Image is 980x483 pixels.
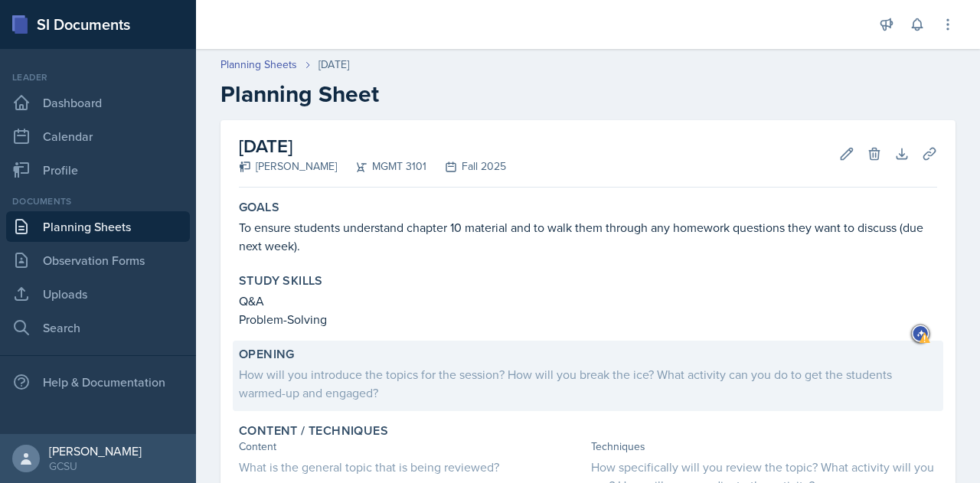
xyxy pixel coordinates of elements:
[6,279,190,309] a: Uploads
[49,443,142,459] div: [PERSON_NAME]
[49,459,142,474] div: GCSU
[426,158,506,175] div: Fall 2025
[6,70,190,84] div: Leader
[239,310,937,328] p: Problem-Solving
[239,132,506,160] h2: [DATE]
[239,365,937,402] div: How will you introduce the topics for the session? How will you break the ice? What activity can ...
[591,439,937,455] div: Techniques
[6,245,190,276] a: Observation Forms
[239,458,585,476] div: What is the general topic that is being reviewed?
[239,292,937,310] p: Q&A
[220,57,297,73] a: Planning Sheets
[239,158,337,175] div: [PERSON_NAME]
[6,211,190,242] a: Planning Sheets
[239,423,388,439] label: Content / Techniques
[318,57,349,73] div: [DATE]
[239,218,937,255] p: To ensure students understand chapter 10 material and to walk them through any homework questions...
[6,155,190,185] a: Profile
[337,158,426,175] div: MGMT 3101
[239,439,585,455] div: Content
[239,273,323,289] label: Study Skills
[6,121,190,152] a: Calendar
[6,367,190,397] div: Help & Documentation
[6,312,190,343] a: Search
[239,347,295,362] label: Opening
[239,200,279,215] label: Goals
[220,80,955,108] h2: Planning Sheet
[6,194,190,208] div: Documents
[6,87,190,118] a: Dashboard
